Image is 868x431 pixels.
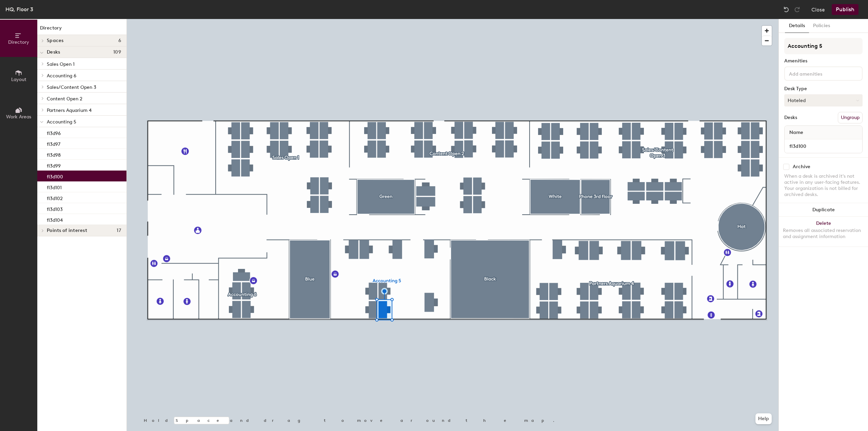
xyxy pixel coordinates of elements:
[47,107,92,113] span: Partners Aquarium 4
[47,84,96,90] span: Sales/Content Open 3
[788,69,849,77] input: Add amenities
[11,77,26,82] span: Layout
[6,114,31,120] span: Work Areas
[47,73,76,79] span: Accounting 6
[47,215,63,223] p: fl3d104
[786,141,861,151] input: Unnamed desk
[117,228,121,233] span: 17
[779,217,868,247] button: DeleteRemoves all associated reservation and assignment information
[47,38,64,43] span: Spaces
[5,5,33,14] div: HQ, Floor 3
[786,126,807,139] span: Name
[832,4,859,15] button: Publish
[47,172,63,180] p: fl3d100
[779,203,868,217] button: Duplicate
[784,115,797,120] div: Desks
[784,173,863,198] div: When a desk is archived it's not active in any user-facing features. Your organization is not bil...
[47,194,63,201] p: fl3d102
[47,228,87,233] span: Points of interest
[113,50,121,55] span: 109
[47,139,60,147] p: fl3d97
[47,161,61,169] p: fl3d99
[809,19,834,33] button: Policies
[838,112,863,123] button: Ungroup
[47,129,61,136] p: fl3d96
[785,19,809,33] button: Details
[37,24,126,35] h1: Directory
[47,61,75,67] span: Sales Open 1
[783,6,790,13] img: Undo
[47,96,82,102] span: Content Open 2
[784,58,863,64] div: Amenities
[47,50,60,55] span: Desks
[794,6,801,13] img: Redo
[784,94,863,106] button: Hoteled
[47,150,61,158] p: fl3d98
[811,4,825,15] button: Close
[783,228,864,240] div: Removes all associated reservation and assignment information
[793,164,810,170] div: Archive
[784,86,863,92] div: Desk Type
[47,204,63,212] p: fl3d103
[47,183,62,191] p: fl3d101
[755,413,772,424] button: Help
[47,119,76,125] span: Accounting 5
[8,39,29,45] span: Directory
[118,38,121,43] span: 6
